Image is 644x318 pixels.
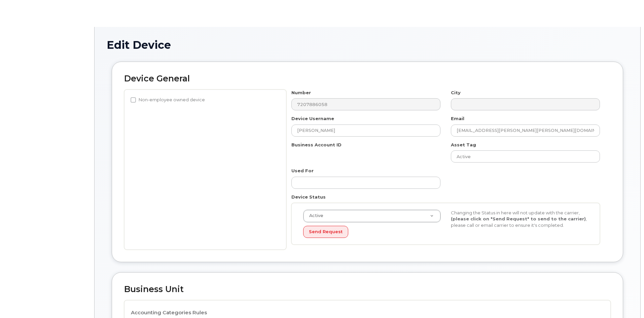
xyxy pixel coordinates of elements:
[131,97,136,103] input: Non-employee owned device
[451,115,464,122] label: Email
[131,310,604,316] h4: Accounting Categories Rules
[291,90,311,96] label: Number
[291,194,326,200] label: Device Status
[124,74,611,83] h2: Device General
[305,213,323,219] span: Active
[291,142,342,148] label: Business Account ID
[446,210,594,228] div: Changing the Status in here will not update with the carrier, , please call or email carrier to e...
[303,210,440,222] a: Active
[451,216,586,221] strong: (please click on "Send Request" to send to the carrier)
[107,39,628,51] h1: Edit Device
[291,115,334,122] label: Device Username
[124,285,611,294] h2: Business Unit
[451,90,461,96] label: City
[291,168,314,174] label: Used For
[303,226,348,238] button: Send Request
[451,142,476,148] label: Asset Tag
[131,96,205,104] label: Non-employee owned device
